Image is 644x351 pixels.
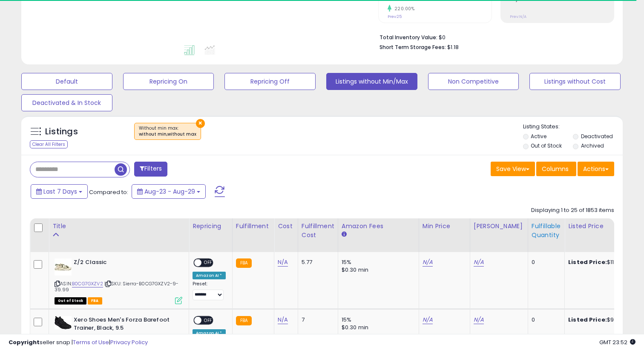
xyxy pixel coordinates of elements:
div: without min,without max [139,131,196,137]
div: $0.30 min [342,266,412,274]
label: Deactivated [581,133,613,140]
div: 7 [302,316,331,324]
button: Listings without Min/Max [326,73,417,90]
div: $110.00 [568,258,639,266]
button: Actions [578,162,614,176]
button: Last 7 Days [31,184,88,199]
a: B0CG7GXZV2 [72,280,103,287]
div: seller snap | | [9,339,148,347]
span: OFF [201,259,215,267]
span: Compared to: [89,188,128,196]
a: N/A [278,316,288,324]
span: All listings that are currently out of stock and unavailable for purchase on Amazon [55,297,86,305]
div: Listed Price [568,222,642,231]
img: 31FQpTYYPQL._SL40_.jpg [55,258,72,276]
div: Fulfillable Quantity [532,222,561,240]
div: Cost [278,222,294,231]
button: Deactivated & In Stock [21,94,112,111]
small: FBA [236,316,252,325]
span: $1.18 [447,43,459,51]
a: N/A [423,258,433,267]
a: N/A [278,258,288,267]
div: $90.00 [568,316,639,324]
div: 15% [342,316,412,324]
div: Fulfillment Cost [302,222,334,240]
small: Amazon Fees. [342,231,347,238]
span: Without min max : [139,125,196,138]
div: Amazon Fees [342,222,415,231]
div: Displaying 1 to 25 of 1853 items [531,206,614,215]
b: Short Term Storage Fees: [379,44,446,51]
div: Amazon AI * [193,272,226,279]
div: 5.77 [302,258,331,266]
button: Repricing Off [224,73,316,90]
b: Z/2 Classic [74,258,177,269]
span: Columns [542,165,569,173]
b: Total Inventory Value: [379,34,437,41]
button: Filters [134,162,167,177]
span: | SKU: Sierra-B0CG7GXZV2-9-39.99 [55,280,179,293]
button: Non Competitive [428,73,519,90]
div: [PERSON_NAME] [474,222,524,231]
label: Active [531,133,546,140]
h5: Listings [45,126,78,138]
img: 31qFcxN5JiL._SL40_.jpg [55,316,72,329]
div: Title [52,222,185,231]
button: Default [21,73,112,90]
div: ASIN: [55,258,182,303]
span: Aug-23 - Aug-29 [144,187,195,196]
div: 15% [342,258,412,266]
div: 0 [532,258,558,266]
small: Prev: N/A [510,14,526,19]
p: Listing States: [523,123,623,131]
div: 0 [532,316,558,324]
a: N/A [474,316,484,324]
button: Columns [536,162,576,176]
div: Repricing [193,222,229,231]
b: Listed Price: [568,258,607,266]
a: N/A [423,316,433,324]
label: Out of Stock [531,142,562,149]
div: Preset: [193,281,226,300]
span: Last 7 Days [43,187,77,196]
button: Repricing On [123,73,214,90]
button: × [196,119,205,128]
small: 220.00% [391,6,415,12]
div: $0.30 min [342,324,412,331]
a: Terms of Use [73,338,109,346]
span: OFF [201,317,215,324]
li: $0 [379,32,608,42]
span: 2025-09-6 23:52 GMT [599,338,635,346]
div: Clear All Filters [30,140,68,148]
div: Min Price [423,222,466,231]
b: Xero Shoes Men's Forza Barefoot Trainer, Black, 9.5 [74,316,177,334]
small: FBA [236,258,252,268]
strong: Copyright [9,338,40,346]
button: Save View [491,162,535,176]
label: Archived [581,142,604,149]
div: Fulfillment [236,222,270,231]
button: Listings without Cost [529,73,621,90]
button: Aug-23 - Aug-29 [132,184,206,199]
b: Listed Price: [568,316,607,324]
small: Prev: 25 [388,14,402,19]
a: N/A [474,258,484,267]
span: FBA [88,297,102,305]
a: Privacy Policy [110,338,148,346]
